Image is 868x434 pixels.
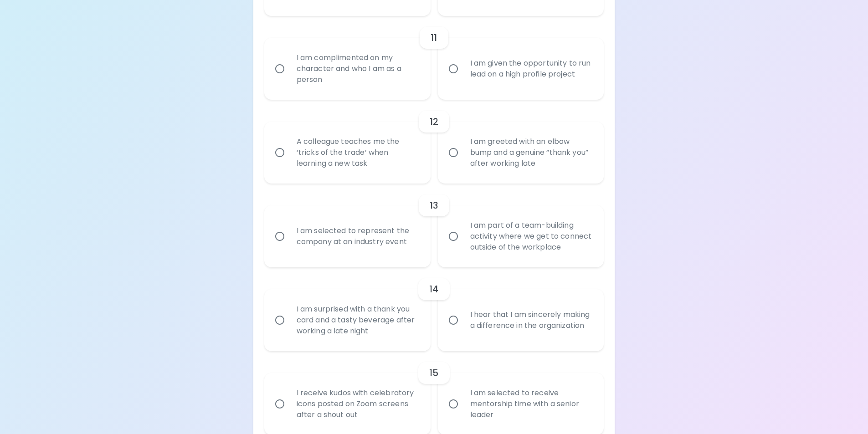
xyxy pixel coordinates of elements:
div: choice-group-check [264,100,604,184]
h6: 12 [430,114,438,129]
div: choice-group-check [264,16,604,100]
div: I hear that I am sincerely making a difference in the organization [463,298,599,342]
div: I am complimented on my character and who I am as a person [289,41,426,96]
h6: 15 [429,366,438,380]
div: I am greeted with an elbow bump and a genuine “thank you” after working late [463,125,599,180]
div: I am selected to represent the company at an industry event [289,214,426,258]
div: I receive kudos with celebratory icons posted on Zoom screens after a shout out [289,377,426,431]
div: I am part of a team-building activity where we get to connect outside of the workplace [463,209,599,264]
h6: 14 [429,282,438,296]
div: A colleague teaches me the ‘tricks of the trade’ when learning a new task [289,125,426,180]
h6: 11 [431,31,437,45]
div: I am given the opportunity to run lead on a high profile project [463,47,599,91]
div: I am surprised with a thank you card and a tasty beverage after working a late night [289,293,426,347]
h6: 13 [430,198,438,213]
div: I am selected to receive mentorship time with a senior leader [463,377,599,431]
div: choice-group-check [264,184,604,267]
div: choice-group-check [264,267,604,351]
